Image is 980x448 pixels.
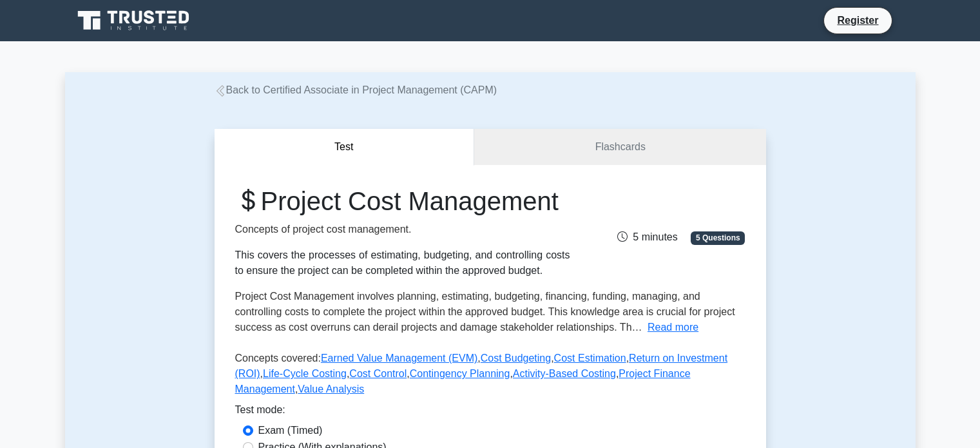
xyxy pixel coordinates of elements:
span: 5 Questions [691,231,745,244]
label: Exam (Timed) [258,423,323,438]
span: Project Cost Management involves planning, estimating, budgeting, financing, funding, managing, a... [235,291,735,333]
div: Test mode: [235,402,745,423]
h1: Project Cost Management [235,186,570,217]
a: Register [829,12,886,28]
a: Cost Budgeting [481,353,551,364]
a: Cost Control [349,368,407,379]
a: Back to Certified Associate in Project Management (CAPM) [215,84,497,95]
button: Read more [648,320,698,335]
a: Contingency Planning [410,368,510,379]
a: Cost Estimation [554,353,626,364]
a: Value Analysis [298,384,364,394]
p: Concepts of project cost management. [235,222,570,237]
a: Earned Value Management (EVM) [321,353,477,364]
a: Life-Cycle Costing [263,368,347,379]
div: This covers the processes of estimating, budgeting, and controlling costs to ensure the project c... [235,248,570,278]
button: Test [215,129,475,166]
p: Concepts covered: , , , , , , , , , [235,351,745,402]
a: Project Finance Management [235,368,691,394]
span: 5 minutes [617,231,677,242]
a: Activity-Based Costing [513,368,616,379]
a: Flashcards [474,129,765,166]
